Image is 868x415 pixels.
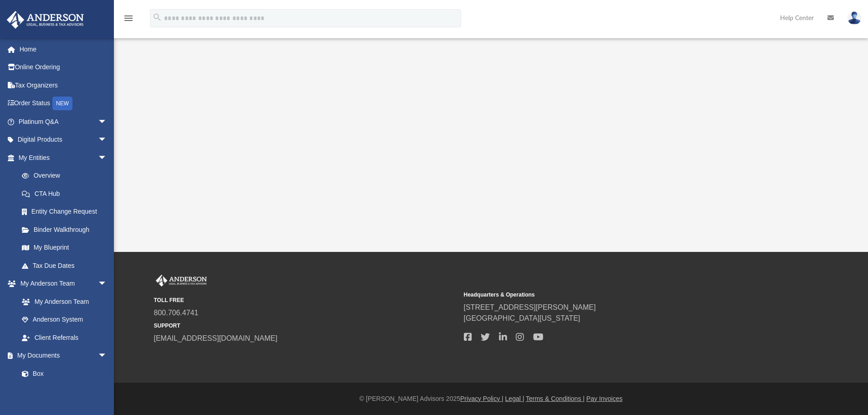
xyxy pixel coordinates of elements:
a: Legal | [505,395,524,402]
div: © [PERSON_NAME] Advisors 2025 [114,394,868,404]
a: Overview [13,167,121,185]
i: menu [123,13,134,24]
a: Online Ordering [6,58,121,77]
a: Privacy Policy | [460,395,503,402]
small: Headquarters & Operations [464,291,767,299]
a: Client Referrals [13,328,116,347]
a: Entity Change Request [13,203,121,221]
small: TOLL FREE [154,296,457,304]
a: Pay Invoices [586,395,622,402]
a: Platinum Q&Aarrow_drop_down [6,113,121,131]
a: Tax Due Dates [13,256,121,275]
a: Tax Organizers [6,76,121,94]
img: Anderson Advisors Platinum Portal [4,11,87,29]
span: arrow_drop_down [98,347,116,365]
img: Anderson Advisors Platinum Portal [154,275,209,287]
a: CTA Hub [13,184,121,203]
a: Anderson System [13,311,116,329]
span: arrow_drop_down [98,131,116,149]
span: arrow_drop_down [98,113,116,131]
a: Digital Productsarrow_drop_down [6,131,121,149]
a: [STREET_ADDRESS][PERSON_NAME] [464,303,596,311]
a: [GEOGRAPHIC_DATA][US_STATE] [464,314,580,322]
a: Box [13,364,112,383]
a: [EMAIL_ADDRESS][DOMAIN_NAME] [154,334,277,342]
small: SUPPORT [154,322,457,330]
a: My Blueprint [13,239,116,257]
a: Home [6,40,121,58]
a: My Entitiesarrow_drop_down [6,149,121,167]
a: Order StatusNEW [6,94,121,113]
a: My Documentsarrow_drop_down [6,347,116,365]
a: 800.706.4741 [154,309,199,317]
i: search [152,12,162,22]
a: Binder Walkthrough [13,220,121,239]
a: menu [123,17,134,24]
img: User Pic [847,11,861,25]
span: arrow_drop_down [98,149,116,167]
span: arrow_drop_down [98,275,116,293]
a: Terms & Conditions | [526,395,585,402]
a: My Anderson Teamarrow_drop_down [6,275,116,293]
div: NEW [52,97,72,110]
a: Meeting Minutes [13,383,116,401]
a: My Anderson Team [13,292,112,311]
